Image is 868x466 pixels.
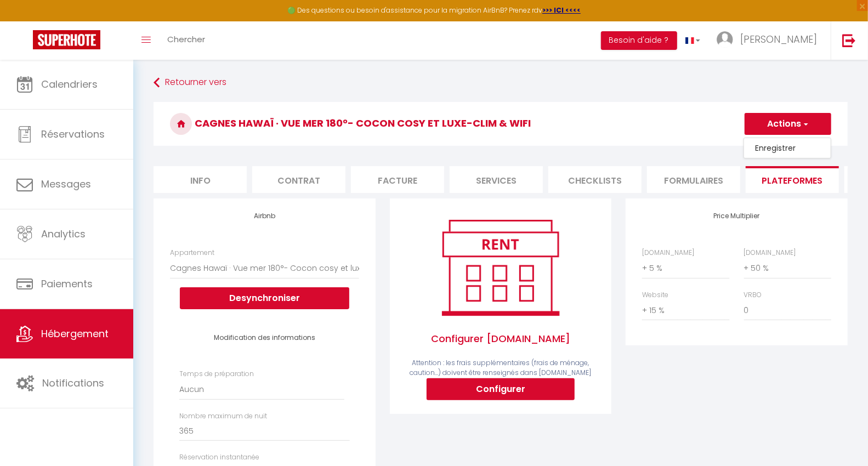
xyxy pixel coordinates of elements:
[410,358,591,378] span: Attention : les frais supplémentaires (frais de ménage, caution...) doivent être renseignés dans ...
[41,327,109,340] span: Hébergement
[167,33,205,45] span: Chercher
[41,227,86,241] span: Analytics
[746,166,839,193] li: Plateformes
[548,166,642,193] li: Checklists
[170,248,214,258] label: Appartement
[642,248,694,258] label: [DOMAIN_NAME]
[170,212,359,220] h4: Airbnb
[179,452,259,463] label: Réservation instantanée
[717,31,733,48] img: ...
[154,166,247,193] li: Info
[159,21,213,60] a: Chercher
[450,166,543,193] li: Services
[542,5,581,15] a: >>> ICI <<<<
[154,102,848,146] h3: Cagnes Hawaï · Vue mer 180°- Cocon cosy et luxe-Clim & Wifi
[642,212,831,220] h4: Price Multiplier
[33,30,100,49] img: Super Booking
[745,113,831,135] button: Actions
[642,290,668,300] label: Website
[180,287,349,309] button: Desynchroniser
[42,376,104,390] span: Notifications
[41,277,93,291] span: Paiements
[744,141,831,155] a: Enregistrer
[427,378,575,400] button: Configurer
[647,166,740,193] li: Formulaires
[842,33,856,47] img: logout
[708,21,831,60] a: ... [PERSON_NAME]
[252,166,345,193] li: Contrat
[351,166,444,193] li: Facture
[740,32,817,46] span: [PERSON_NAME]
[41,77,98,91] span: Calendriers
[41,177,91,191] span: Messages
[179,369,254,379] label: Temps de préparation
[744,248,796,258] label: [DOMAIN_NAME]
[154,73,848,93] a: Retourner vers
[430,215,570,320] img: rent.png
[41,127,105,141] span: Réservations
[179,411,267,422] label: Nombre maximum de nuit
[406,320,595,357] span: Configurer [DOMAIN_NAME]
[186,334,342,342] h4: Modification des informations
[744,290,762,300] label: VRBO
[601,31,677,50] button: Besoin d'aide ?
